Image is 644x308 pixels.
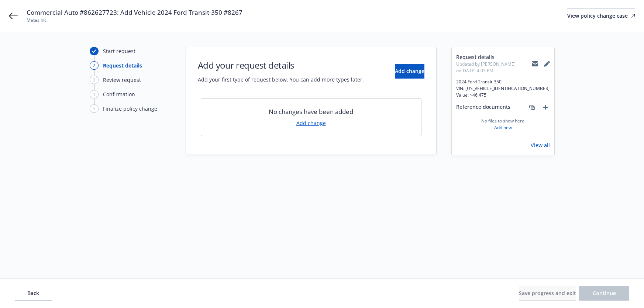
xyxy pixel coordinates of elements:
[15,286,52,301] button: Back
[198,59,364,71] h1: Add your request details
[456,61,532,74] span: Updated by [PERSON_NAME] on [DATE] 4:03 PM
[27,8,242,17] span: Commercial Auto #862627723: Add Vehicle 2024 Ford Transit-350 #8267
[103,62,142,69] div: Request details
[395,64,424,79] button: Add change
[269,107,353,116] span: No changes have been added
[567,8,635,23] a: View policy change case
[27,290,39,297] span: Back
[481,118,524,124] span: No files to show here
[103,105,157,113] div: Finalize policy change
[456,103,510,112] span: Reference documents
[103,76,141,84] div: Review request
[296,119,326,127] a: Add change
[456,79,550,98] span: 2024 Ford Transit-350 VIN: [US_VEHICLE_IDENTIFICATION_NUMBER] Value: $46,475
[519,290,576,297] span: Save progress and exit
[395,68,424,75] span: Add change
[90,61,99,70] div: 2
[90,76,99,84] div: 3
[494,124,512,131] a: Add new
[90,90,99,98] div: 4
[579,286,629,301] button: Continue
[567,9,635,23] div: View policy change case
[103,47,135,55] div: Start request
[456,53,532,61] span: Request details
[541,103,550,112] a: add
[519,286,576,301] button: Save progress and exit
[531,141,550,149] a: View all
[593,290,616,297] span: Continue
[528,103,537,112] a: associate
[90,104,99,113] div: 5
[198,76,364,83] span: Add your first type of request below. You can add more types later.
[27,17,242,24] span: Mates Inc.
[103,90,135,98] div: Confirmation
